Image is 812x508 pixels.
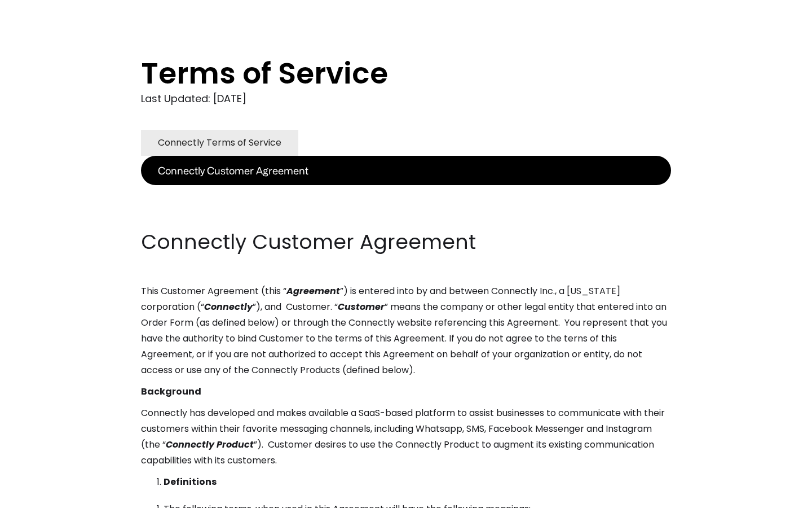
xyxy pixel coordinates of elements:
[141,185,671,201] p: ‍
[11,487,68,504] aside: Language selected: English
[141,385,201,398] strong: Background
[23,488,68,504] ul: Language list
[141,90,671,107] div: Last Updated: [DATE]
[286,284,340,297] em: Agreement
[141,56,626,90] h1: Terms of Service
[158,135,281,151] div: Connectly Terms of Service
[204,300,253,313] em: Connectly
[141,207,671,222] p: ‍
[158,163,308,178] div: Connectly Customer Agreement
[164,475,217,488] strong: Definitions
[141,405,671,468] p: Connectly has developed and makes available a SaaS-based platform to assist businesses to communi...
[166,438,254,451] em: Connectly Product
[141,228,671,256] h2: Connectly Customer Agreement
[338,300,385,313] em: Customer
[141,283,671,378] p: This Customer Agreement (this “ ”) is entered into by and between Connectly Inc., a [US_STATE] co...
